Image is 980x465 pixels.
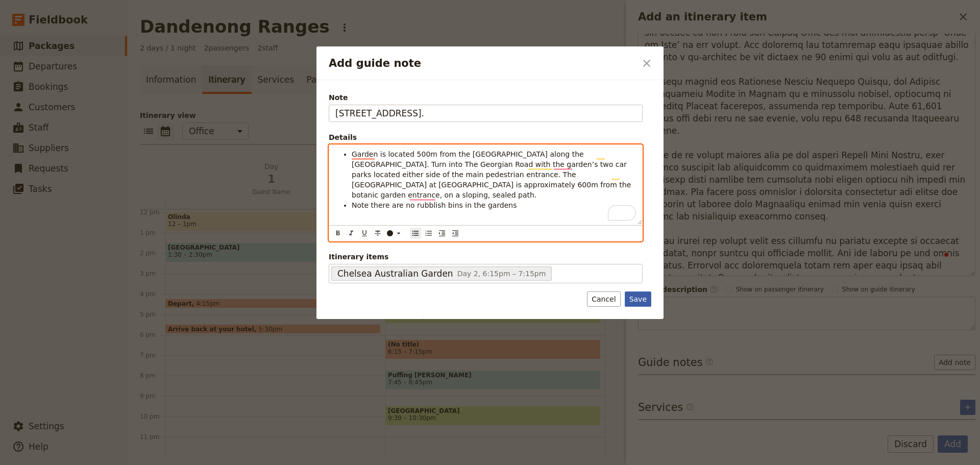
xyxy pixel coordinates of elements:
[410,228,421,239] button: Bulleted list
[352,201,517,209] span: Note there are no rubblish bins in the gardens
[329,132,643,142] div: Details
[625,291,651,307] button: Save
[329,105,643,122] input: Note
[457,270,546,278] span: Day 2, 6:15pm – 7:15pm
[359,228,370,239] button: Format underline
[332,228,344,239] button: Format bold
[436,228,448,239] button: Increase indent
[329,252,643,262] span: Itinerary items
[346,228,357,239] button: Format italic
[352,150,633,199] span: Garden is located 500m from the [GEOGRAPHIC_DATA] along the [GEOGRAPHIC_DATA]. Turn into The Geor...
[329,56,636,71] h2: Add guide note
[337,267,453,280] span: Chelsea Australian Garden
[386,229,406,237] div: ​
[329,92,643,103] span: Note
[329,145,642,225] div: To enrich screen reader interactions, please activate Accessibility in Grammarly extension settings
[450,228,461,239] button: Decrease indent
[423,228,434,239] button: Numbered list
[372,228,383,239] button: Format strikethrough
[587,291,620,307] button: Cancel
[384,228,405,239] button: ​
[638,55,655,72] button: Close dialog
